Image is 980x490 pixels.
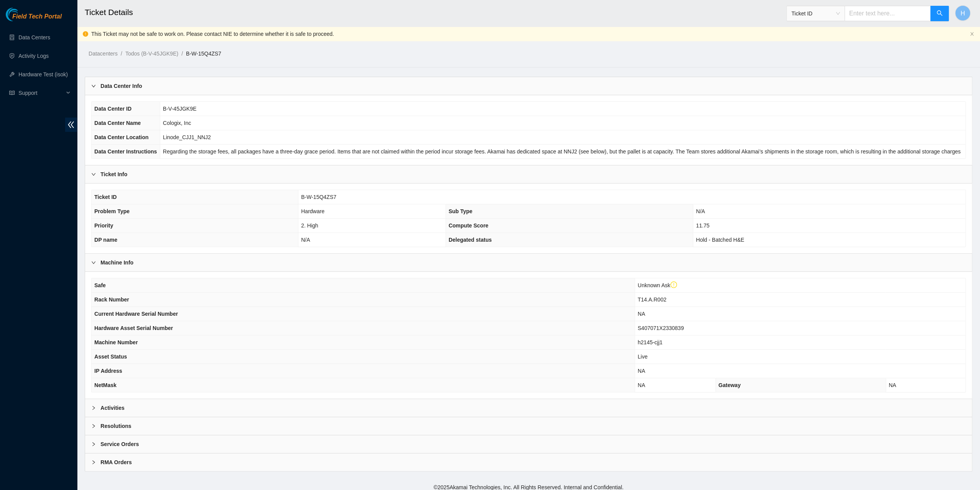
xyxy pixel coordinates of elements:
[449,208,472,214] span: Sub Type
[449,222,488,229] span: Compute Score
[163,134,211,140] span: Linode_CJJ1_NNJ2
[94,134,149,140] span: Data Center Location
[94,325,173,331] span: Hardware Asset Serial Number
[18,34,50,40] a: Data Centers
[101,440,139,448] b: Service Orders
[85,453,972,471] div: RMA Orders
[791,8,840,19] span: Ticket ID
[94,222,113,229] span: Priority
[12,13,62,20] span: Field Tech Portal
[94,208,130,214] span: Problem Type
[960,8,965,18] span: H
[638,354,648,360] span: Live
[121,51,122,57] span: /
[125,51,178,57] a: Todos (B-V-45JGK9E)
[85,77,972,95] div: Data Center Info
[94,194,117,200] span: Ticket ID
[94,296,129,303] span: Rack Number
[638,382,645,388] span: NA
[955,5,970,21] button: H
[91,442,96,446] span: right
[94,237,117,243] span: DP name
[186,51,221,57] a: B-W-15Q4ZS7
[638,339,663,345] span: h2145-cjj1
[101,422,131,430] b: Resolutions
[638,282,677,288] span: Unknown Ask
[85,417,972,435] div: Resolutions
[844,6,931,21] input: Enter text here...
[85,254,972,271] div: Machine Info
[85,165,972,183] div: Ticket Info
[18,71,68,77] a: Hardware Test (isok)
[85,399,972,417] div: Activities
[101,258,134,267] b: Machine Info
[889,382,896,388] span: NA
[930,6,949,21] button: search
[970,32,974,36] span: close
[696,222,709,229] span: 11.75
[936,10,943,17] span: search
[970,32,974,37] button: close
[91,172,96,177] span: right
[638,325,684,331] span: S407071X2330839
[91,260,96,265] span: right
[85,435,972,453] div: Service Orders
[101,404,124,412] b: Activities
[94,339,138,345] span: Machine Number
[9,90,15,96] span: read
[638,311,645,317] span: NA
[301,194,337,200] span: B-W-15Q4ZS7
[94,311,178,317] span: Current Hardware Serial Number
[94,106,131,112] span: Data Center ID
[101,458,132,466] b: RMA Orders
[163,148,960,155] span: Regarding the storage fees, all packages have a three-day grace period. Items that are not claime...
[670,281,677,288] span: exclamation-circle
[94,354,127,360] span: Asset Status
[181,51,183,57] span: /
[719,382,741,388] span: Gateway
[101,170,127,178] b: Ticket Info
[163,120,191,126] span: Cologix, Inc
[6,8,39,21] img: Akamai Technologies
[91,84,96,88] span: right
[301,222,318,229] span: 2. High
[696,208,705,214] span: N/A
[18,85,64,101] span: Support
[301,237,310,243] span: N/A
[94,120,141,126] span: Data Center Name
[94,148,157,155] span: Data Center Instructions
[696,237,744,243] span: Hold - Batched H&E
[163,106,196,112] span: B-V-45JGK9E
[449,237,492,243] span: Delegated status
[638,368,645,374] span: NA
[6,14,62,24] a: Akamai TechnologiesField Tech Portal
[91,424,96,428] span: right
[91,460,96,465] span: right
[301,208,325,214] span: Hardware
[89,51,117,57] a: Datacenters
[638,296,667,303] span: T14.A.R002
[94,382,117,388] span: NetMask
[65,118,77,132] span: double-left
[18,53,49,59] a: Activity Logs
[94,368,122,374] span: IP Address
[94,282,106,288] span: Safe
[91,406,96,410] span: right
[101,82,142,90] b: Data Center Info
